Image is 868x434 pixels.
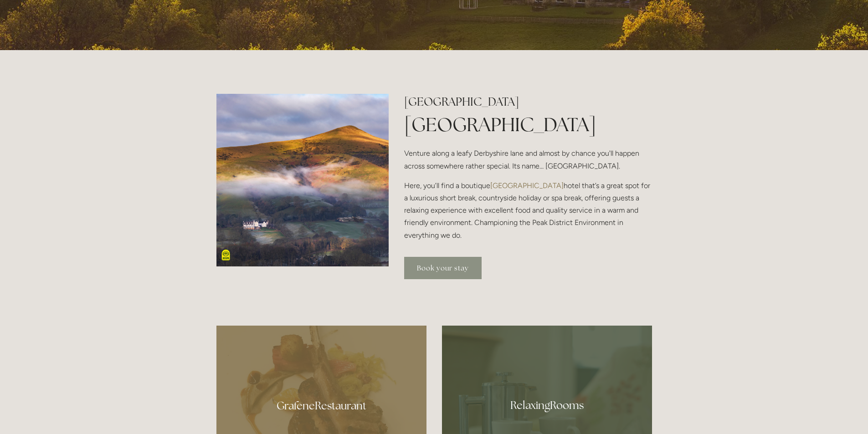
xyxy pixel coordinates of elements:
[490,181,564,190] a: [GEOGRAPHIC_DATA]
[404,257,482,279] a: Book your stay
[404,179,652,241] p: Here, you’ll find a boutique hotel that’s a great spot for a luxurious short break, countryside h...
[404,147,652,172] p: Venture along a leafy Derbyshire lane and almost by chance you'll happen across somewhere rather ...
[404,94,652,110] h2: [GEOGRAPHIC_DATA]
[404,111,652,138] h1: [GEOGRAPHIC_DATA]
